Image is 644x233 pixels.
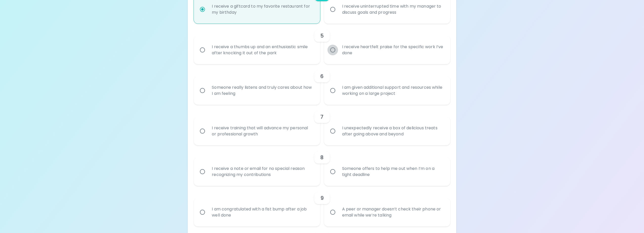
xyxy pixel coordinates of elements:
div: choice-group-check [194,186,450,226]
div: choice-group-check [194,24,450,64]
h6: 7 [320,113,323,121]
h6: 9 [320,194,324,202]
div: choice-group-check [194,64,450,105]
h6: 8 [320,153,324,162]
div: I unexpectedly receive a box of delicious treats after going above and beyond [338,119,447,143]
div: Someone really listens and truly cares about how I am feeling [208,78,317,103]
div: choice-group-check [194,105,450,145]
div: I am given additional support and resources while working on a large project [338,78,447,103]
div: I receive a note or email for no special reason recognizing my contributions [208,159,317,184]
div: I receive a thumbs up and an enthusiastic smile after knocking it out of the park [208,38,317,62]
div: I receive heartfelt praise for the specific work I’ve done [338,38,447,62]
div: A peer or manager doesn’t check their phone or email while we’re talking [338,200,447,224]
h6: 5 [320,32,324,40]
div: I am congratulated with a fist bump after a job well done [208,200,317,224]
h6: 6 [320,72,324,80]
div: choice-group-check [194,145,450,186]
div: Someone offers to help me out when I’m on a tight deadline [338,159,447,184]
div: I receive training that will advance my personal or professional growth [208,119,317,143]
